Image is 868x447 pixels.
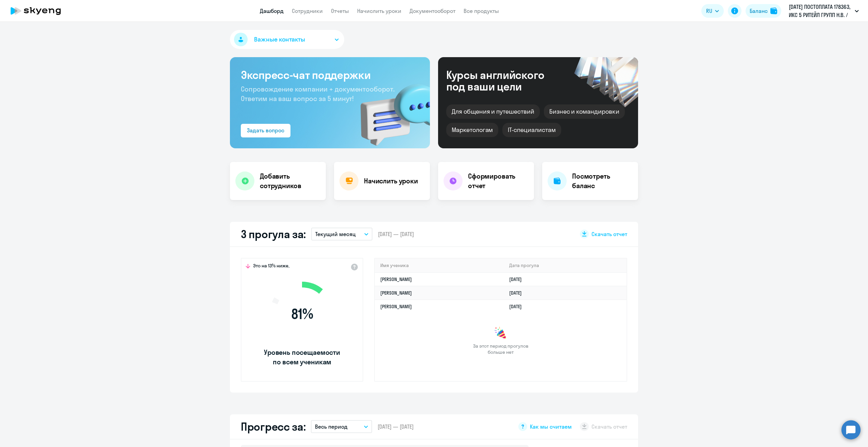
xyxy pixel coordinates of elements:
a: Сотрудники [292,7,323,14]
span: Уровень посещаемости по всем ученикам [263,348,341,367]
h4: Начислить уроки [364,176,418,186]
span: За этот период прогулов больше нет [472,343,529,355]
button: Задать вопрос [241,124,290,137]
span: [DATE] — [DATE] [378,423,414,430]
a: [DATE] [509,290,527,296]
span: 81 % [263,306,341,322]
img: congrats [494,327,507,340]
a: [PERSON_NAME] [380,276,412,282]
div: IT-специалистам [502,123,561,137]
div: Бизнес и командировки [544,104,625,119]
span: Сопровождение компании + документооборот. Ответим на ваш вопрос за 5 минут! [241,85,395,103]
h4: Сформировать отчет [468,171,529,191]
span: Скачать отчет [591,230,627,238]
div: Маркетологам [446,123,498,137]
a: [PERSON_NAME] [380,290,412,296]
button: Весь период [311,420,372,433]
div: Для общения и путешествий [446,104,540,119]
a: Начислить уроки [357,7,401,14]
div: Курсы английского под ваши цели [446,69,563,92]
p: Весь период [315,423,348,431]
h4: Посмотреть баланс [572,171,633,191]
a: Отчеты [331,7,349,14]
p: Текущий месяц [315,230,356,238]
a: [DATE] [509,303,527,310]
a: [PERSON_NAME] [380,303,412,310]
button: Балансbalance [746,4,781,18]
span: [DATE] — [DATE] [378,230,414,238]
div: Задать вопрос [247,126,284,134]
h3: Экспресс-чат поддержки [241,68,419,82]
button: Важные контакты [230,30,344,49]
p: [DATE] ПОСТОПЛАТА 178363, ИКС 5 РИТЕЙЛ ГРУПП Н.В. / X5 RETAIL GROUP N.V. [789,3,852,19]
span: Это на 13% ниже, [253,263,289,271]
th: Имя ученика [375,259,504,272]
h2: Прогресс за: [241,420,305,433]
button: RU [701,4,724,18]
img: balance [770,7,777,14]
h4: Добавить сотрудников [260,171,320,191]
img: bg-img [351,72,430,148]
a: Документооборот [410,7,455,14]
h2: 3 прогула за: [241,227,306,241]
th: Дата прогула [504,259,627,272]
button: [DATE] ПОСТОПЛАТА 178363, ИКС 5 РИТЕЙЛ ГРУПП Н.В. / X5 RETAIL GROUP N.V. [785,3,862,19]
div: Баланс [750,7,768,15]
span: Как мы считаем [530,423,572,430]
button: Текущий месяц [311,228,372,241]
span: Важные контакты [254,35,305,44]
a: Дашборд [260,7,284,14]
a: Все продукты [464,7,499,14]
span: RU [706,7,712,15]
a: [DATE] [509,276,527,282]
